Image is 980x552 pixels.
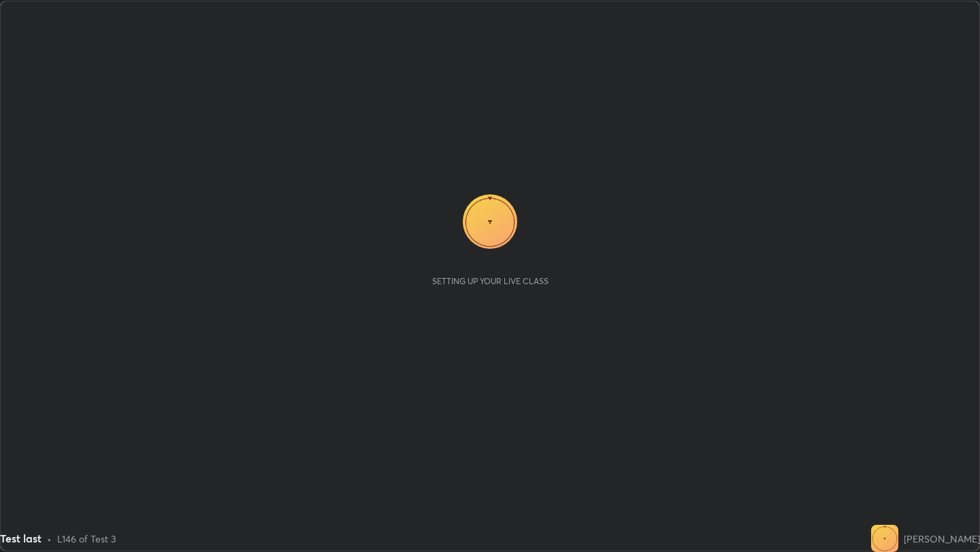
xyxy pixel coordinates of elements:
[871,525,898,552] img: e4c84eb7c49a48bd8979b990f7af70c3.jpg
[432,276,549,286] div: Setting up your live class
[57,532,116,546] div: L146 of Test 3
[47,532,52,546] div: •
[904,532,980,546] div: [PERSON_NAME]
[463,194,517,249] img: e4c84eb7c49a48bd8979b990f7af70c3.jpg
